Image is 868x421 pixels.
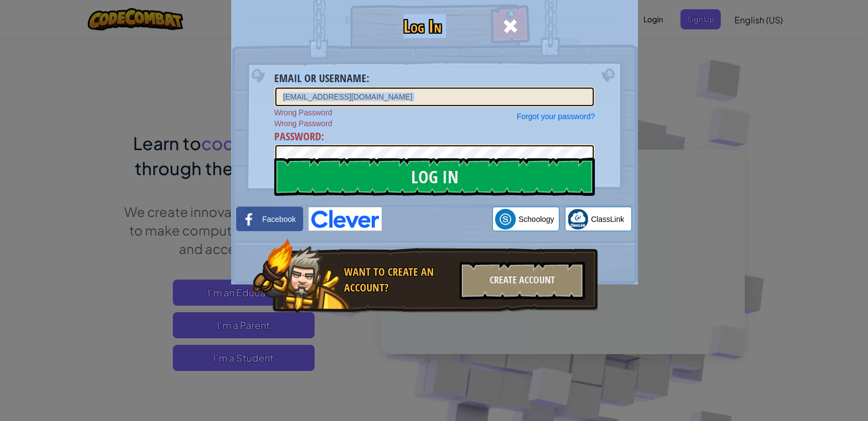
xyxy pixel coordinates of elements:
[274,158,595,196] input: Log In
[460,262,585,300] div: Create Account
[591,214,624,225] span: ClassLink
[262,214,296,225] span: Facebook
[274,71,369,86] label: :
[344,264,453,295] div: Want to create an account?
[568,209,588,230] img: classlink-logo-small.png
[309,207,382,231] img: clever-logo-blue.png
[519,214,554,225] span: Schoology
[274,129,321,144] span: Password
[382,207,492,231] iframe: Sign in with Google Button
[239,209,260,230] img: facebook_small.png
[495,209,516,230] img: schoology.png
[274,118,595,129] span: Wrong Password
[353,17,492,36] h1: Log In
[274,71,366,85] span: Email or Username
[274,107,595,118] span: Wrong Password
[274,129,324,145] label: :
[517,112,595,121] a: Forgot your password?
